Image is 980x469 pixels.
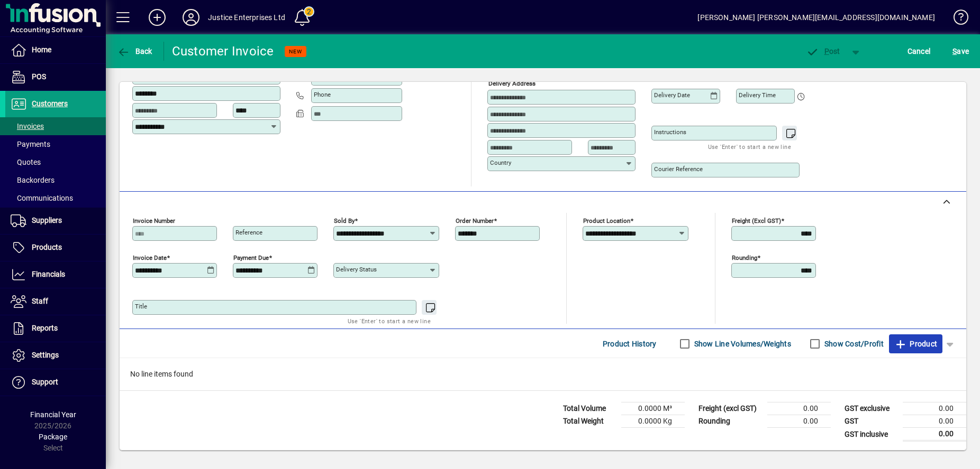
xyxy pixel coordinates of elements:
[490,159,511,166] mat-label: Country
[894,335,937,352] span: Product
[801,42,846,61] button: Post
[903,415,966,428] td: 0.00
[208,9,285,26] div: Justice Enterprises Ltd
[558,415,621,428] td: Total Weight
[950,42,972,61] button: Save
[952,47,957,55] span: S
[654,91,690,99] mat-label: Delivery date
[135,303,147,310] mat-label: Title
[32,99,68,108] span: Customers
[822,339,884,349] label: Show Cost/Profit
[5,37,106,63] a: Home
[133,217,175,224] mat-label: Invoice number
[11,158,41,166] span: Quotes
[11,122,44,130] span: Invoices
[946,2,967,36] a: Knowledge Base
[334,217,355,224] mat-label: Sold by
[32,324,58,332] span: Reports
[5,189,106,207] a: Communications
[140,8,174,27] button: Add
[32,72,46,81] span: POS
[235,229,262,236] mat-label: Reference
[11,176,55,184] span: Backorders
[32,216,62,224] span: Suppliers
[839,415,903,428] td: GST
[903,428,966,441] td: 0.00
[30,410,76,419] span: Financial Year
[767,415,831,428] td: 0.00
[839,402,903,415] td: GST exclusive
[117,47,152,55] span: Back
[5,153,106,171] a: Quotes
[5,369,106,396] a: Support
[806,47,840,55] span: ost
[5,315,106,342] a: Reports
[5,171,106,189] a: Backorders
[32,270,65,278] span: Financials
[583,217,630,224] mat-label: Product location
[32,378,58,386] span: Support
[908,43,931,60] span: Cancel
[314,91,331,98] mat-label: Phone
[654,128,686,136] mat-label: Instructions
[32,45,51,54] span: Home
[174,8,208,27] button: Profile
[654,165,703,173] mat-label: Courier Reference
[5,261,106,288] a: Financials
[697,9,935,26] div: [PERSON_NAME] [PERSON_NAME][EMAIL_ADDRESS][DOMAIN_NAME]
[952,43,969,60] span: ave
[348,315,431,327] mat-hint: Use 'Enter' to start a new line
[32,351,59,359] span: Settings
[708,140,791,153] mat-hint: Use 'Enter' to start a new line
[739,91,776,99] mat-label: Delivery time
[903,402,966,415] td: 0.00
[839,428,903,441] td: GST inclusive
[289,48,302,55] span: NEW
[5,234,106,261] a: Products
[621,402,685,415] td: 0.0000 M³
[693,415,767,428] td: Rounding
[5,342,106,369] a: Settings
[5,208,106,234] a: Suppliers
[692,339,791,349] label: Show Line Volumes/Weights
[172,43,274,60] div: Customer Invoice
[603,335,657,352] span: Product History
[114,42,155,61] button: Back
[889,334,942,353] button: Product
[233,254,269,261] mat-label: Payment due
[39,433,67,441] span: Package
[336,266,377,273] mat-label: Delivery status
[133,254,167,261] mat-label: Invoice date
[767,402,831,415] td: 0.00
[5,64,106,90] a: POS
[693,402,767,415] td: Freight (excl GST)
[5,117,106,135] a: Invoices
[32,243,62,251] span: Products
[732,254,757,261] mat-label: Rounding
[5,135,106,153] a: Payments
[11,194,73,202] span: Communications
[905,42,933,61] button: Cancel
[456,217,494,224] mat-label: Order number
[32,297,48,305] span: Staff
[621,415,685,428] td: 0.0000 Kg
[598,334,661,353] button: Product History
[106,42,164,61] app-page-header-button: Back
[732,217,781,224] mat-label: Freight (excl GST)
[11,140,50,148] span: Payments
[5,288,106,315] a: Staff
[558,402,621,415] td: Total Volume
[120,358,966,390] div: No line items found
[824,47,829,55] span: P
